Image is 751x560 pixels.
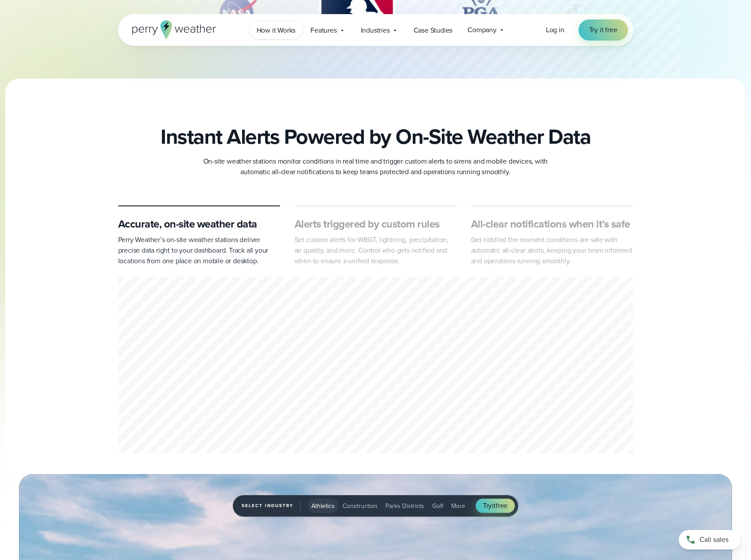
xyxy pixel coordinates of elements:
div: slideshow [118,277,633,456]
h3: All-clear notifications when it’s safe [471,217,633,231]
p: Set custom alerts for WBGT, lightning, precipitation, air quality, and more. Control who gets not... [295,235,457,266]
p: Perry Weather’s on-site weather stations deliver precise data right to your dashboard. Track all ... [118,235,280,266]
span: Construction [343,501,377,511]
p: On-site weather stations monitor conditions in real time and trigger custom alerts to sirens and ... [199,156,552,177]
span: More [451,501,465,511]
span: Select Industry [242,500,301,511]
a: Try it free [579,19,628,41]
p: Get notified the moment conditions are safe with automatic all-clear alerts, keeping your team in... [471,235,633,266]
span: How it Works [257,25,296,36]
button: Construction [339,499,381,513]
button: Athletics [308,499,338,513]
span: it [492,500,496,511]
button: Golf [429,499,447,513]
a: Tryitfree [476,499,515,513]
a: Call sales [679,530,740,549]
h2: Instant Alerts Powered by On-Site Weather Data [161,124,590,149]
a: How it Works [249,21,303,39]
span: Athletics [311,501,335,511]
button: More [448,499,469,513]
span: Golf [432,501,443,511]
span: Company [467,25,497,35]
h3: Alerts triggered by custom rules [295,217,457,231]
span: Try it free [589,25,617,35]
span: Try free [483,500,508,511]
span: Features [310,25,336,36]
span: Log in [546,25,564,35]
span: Case Studies [414,25,453,36]
span: Parks Districts [385,501,424,511]
h3: Accurate, on-site weather data [118,217,280,231]
button: Parks Districts [382,499,428,513]
a: Case Studies [406,21,460,39]
div: 1 of 3 [118,277,633,456]
span: Call sales [699,534,729,545]
a: Log in [546,25,564,35]
span: Industries [361,25,390,36]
